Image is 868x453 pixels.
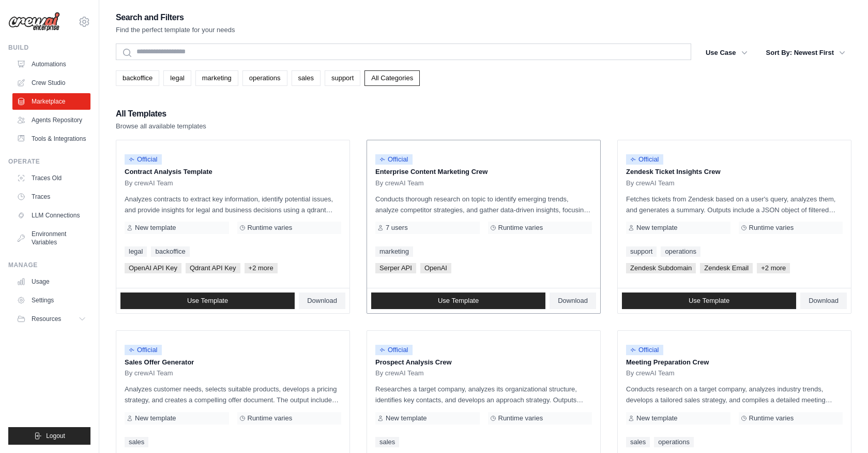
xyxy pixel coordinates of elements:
[125,384,341,405] p: Analyzes customer needs, selects suitable products, develops a pricing strategy, and creates a co...
[558,297,588,305] span: Download
[248,224,293,232] span: Runtime varies
[125,154,162,165] span: Official
[195,70,238,86] a: marketing
[8,43,90,52] div: Build
[12,56,90,72] a: Automations
[375,357,592,368] p: Prospect Analysis Crew
[375,246,413,257] a: marketing
[292,70,321,86] a: sales
[12,226,90,251] a: Environment Variables
[626,263,696,273] span: Zendesk Subdomain
[120,293,295,309] a: Use Template
[135,414,176,422] span: New template
[622,293,796,309] a: Use Template
[12,112,90,128] a: Agents Repository
[187,297,228,305] span: Use Template
[8,427,90,445] button: Logout
[636,224,677,232] span: New template
[809,297,839,305] span: Download
[151,246,189,257] a: backoffice
[626,437,650,447] a: sales
[800,293,847,309] a: Download
[364,70,420,86] a: All Categories
[420,263,451,273] span: OpenAI
[700,263,753,273] span: Zendesk Email
[654,437,694,447] a: operations
[498,414,543,422] span: Runtime varies
[626,357,843,368] p: Meeting Preparation Crew
[8,157,90,166] div: Operate
[626,345,663,355] span: Official
[760,43,851,62] button: Sort By: Newest First
[12,75,90,91] a: Crew Studio
[689,297,729,305] span: Use Template
[375,194,592,215] p: Conducts thorough research on topic to identify emerging trends, analyze competitor strategies, a...
[8,261,90,269] div: Manage
[371,293,545,309] a: Use Template
[12,207,90,224] a: LLM Connections
[248,414,293,422] span: Runtime varies
[116,25,235,35] p: Find the perfect template for your needs
[12,93,90,110] a: Marketplace
[438,297,479,305] span: Use Template
[163,70,191,86] a: legal
[325,70,360,86] a: support
[626,179,675,187] span: By crewAI Team
[626,384,843,405] p: Conducts research on a target company, analyzes industry trends, develops a tailored sales strate...
[245,263,278,273] span: +2 more
[116,10,235,25] h2: Search and Filters
[125,369,173,377] span: By crewAI Team
[749,224,794,232] span: Runtime varies
[661,246,701,257] a: operations
[116,70,159,86] a: backoffice
[757,263,790,273] span: +2 more
[386,224,408,232] span: 7 users
[749,414,794,422] span: Runtime varies
[242,70,287,86] a: operations
[125,357,341,368] p: Sales Offer Generator
[550,293,596,309] a: Download
[116,107,206,121] h2: All Templates
[375,437,399,447] a: sales
[12,130,90,147] a: Tools & Integrations
[46,432,65,440] span: Logout
[375,263,416,273] span: Serper API
[626,369,675,377] span: By crewAI Team
[12,170,90,186] a: Traces Old
[125,194,341,215] p: Analyzes contracts to extract key information, identify potential issues, and provide insights fo...
[135,224,176,232] span: New template
[12,311,90,327] button: Resources
[125,167,341,177] p: Contract Analysis Template
[375,369,424,377] span: By crewAI Team
[8,12,60,32] img: Logo
[498,224,543,232] span: Runtime varies
[626,246,657,257] a: support
[12,292,90,309] a: Settings
[32,315,61,323] span: Resources
[12,273,90,290] a: Usage
[186,263,240,273] span: Qdrant API Key
[307,297,337,305] span: Download
[626,194,843,215] p: Fetches tickets from Zendesk based on a user's query, analyzes them, and generates a summary. Out...
[375,154,413,165] span: Official
[299,293,345,309] a: Download
[125,246,147,257] a: legal
[125,345,162,355] span: Official
[699,43,754,62] button: Use Case
[636,414,677,422] span: New template
[125,263,181,273] span: OpenAI API Key
[626,154,663,165] span: Official
[375,384,592,405] p: Researches a target company, analyzes its organizational structure, identifies key contacts, and ...
[12,188,90,205] a: Traces
[116,121,206,131] p: Browse all available templates
[386,414,427,422] span: New template
[125,179,173,187] span: By crewAI Team
[375,167,592,177] p: Enterprise Content Marketing Crew
[626,167,843,177] p: Zendesk Ticket Insights Crew
[375,345,413,355] span: Official
[125,437,148,447] a: sales
[375,179,424,187] span: By crewAI Team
